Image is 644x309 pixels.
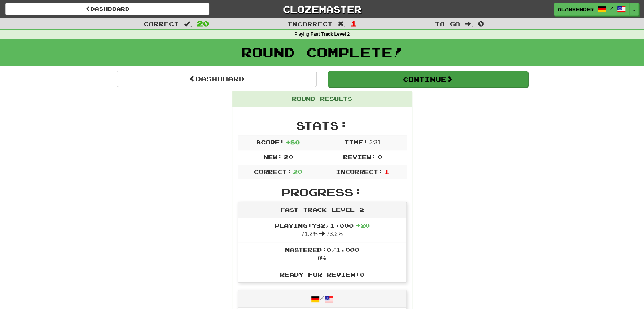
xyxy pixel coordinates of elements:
li: 0% [238,242,406,267]
h2: Progress: [238,186,407,198]
span: Correct [144,20,179,27]
button: Continue [328,71,528,88]
span: / [610,6,613,11]
span: Time: [344,139,368,145]
a: Clozemaster [220,3,424,15]
span: 0 [377,153,382,160]
span: 0 [478,19,484,28]
span: : [184,21,192,27]
span: AlanBender [558,6,594,13]
a: Dashboard [117,71,317,87]
span: Review: [343,153,376,160]
div: / [238,290,406,307]
span: New: [263,153,282,160]
h2: Stats: [238,120,407,131]
span: To go [435,20,460,27]
span: : [465,21,473,27]
span: + 20 [356,222,370,229]
span: Score: [256,139,284,145]
span: Incorrect: [336,168,383,175]
strong: Fast Track Level 2 [311,32,350,37]
span: Mastered: 0 / 1,000 [285,246,359,253]
div: Fast Track Level 2 [238,202,406,218]
span: Correct: [254,168,291,175]
span: Playing: 732 / 1,000 [275,222,370,229]
a: Dashboard [5,3,209,15]
span: Ready for Review: 0 [280,271,364,278]
span: 20 [293,168,302,175]
a: AlanBender / [554,3,630,16]
div: Round Results [232,91,412,107]
h1: Round Complete! [3,45,641,59]
span: 1 [351,19,357,28]
span: : [338,21,346,27]
span: + 80 [286,139,300,145]
span: Incorrect [287,20,333,27]
span: 1 [384,168,389,175]
span: 3 : 31 [369,139,381,145]
span: 20 [284,153,293,160]
span: 20 [197,19,209,28]
li: 71.2% 73.2% [238,218,406,242]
